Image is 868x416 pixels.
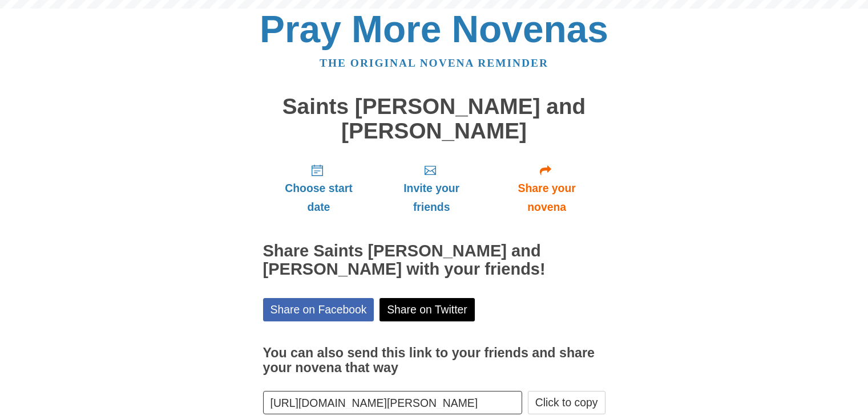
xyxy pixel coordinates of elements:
a: Pray More Novenas [260,8,608,50]
a: Share on Facebook [263,298,374,321]
span: Choose start date [274,179,364,217]
a: Choose start date [263,154,375,222]
a: Invite your friends [374,154,488,222]
button: Click to copy [528,391,605,414]
h1: Saints [PERSON_NAME] and [PERSON_NAME] [263,95,605,143]
h2: Share Saints [PERSON_NAME] and [PERSON_NAME] with your friends! [263,242,605,279]
h3: You can also send this link to your friends and share your novena that way [263,346,605,375]
a: Share your novena [488,154,605,222]
a: Share on Twitter [380,298,475,321]
span: Share your novena [500,179,594,217]
a: The original novena reminder [320,57,548,69]
span: Invite your friends [386,179,477,217]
